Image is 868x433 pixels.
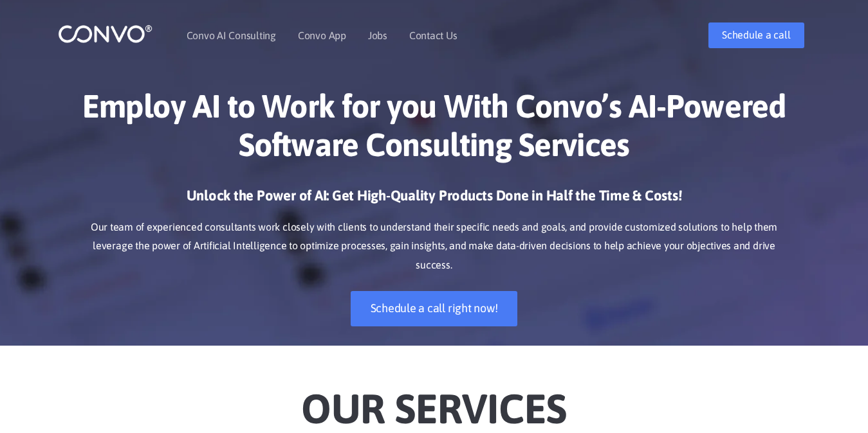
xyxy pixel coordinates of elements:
p: Our team of experienced consultants work closely with clients to understand their specific needs ... [77,218,791,276]
h3: Unlock the Power of AI: Get High-Quality Products Done in Half the Time & Costs! [77,186,791,215]
a: Jobs [368,30,387,40]
img: logo_1.png [58,24,152,44]
a: Convo App [298,30,346,40]
a: Schedule a call [708,22,804,48]
a: Convo AI Consulting [187,30,276,40]
h1: Employ AI to Work for you With Convo’s AI-Powered Software Consulting Services [77,87,791,173]
a: Schedule a call right now! [351,291,518,326]
a: Contact Us [409,30,457,40]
